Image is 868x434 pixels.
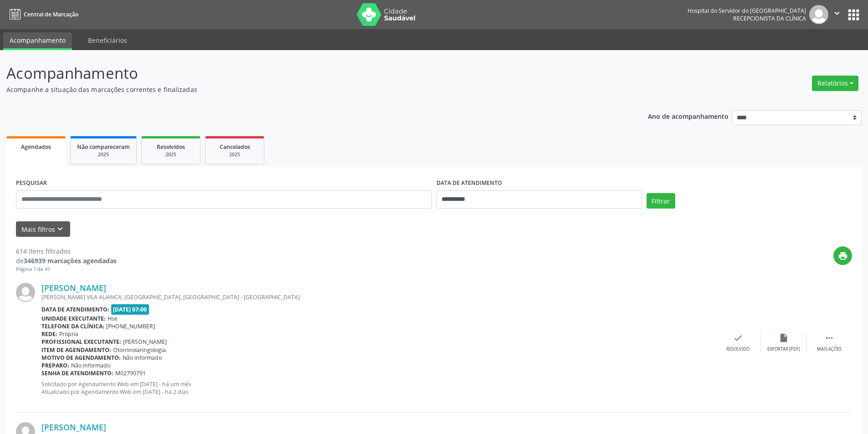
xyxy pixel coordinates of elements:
div: Mais ações [817,346,842,352]
div: Página 1 de 41 [16,266,117,273]
span: Hse [108,315,118,322]
b: Preparo: [41,362,69,369]
i: check [733,333,743,343]
b: Profissional executante: [41,338,121,346]
p: Ano de acompanhamento [648,110,729,122]
img: img [16,283,35,302]
i:  [832,8,842,18]
span: Cancelados [220,143,250,151]
label: PESQUISAR [16,176,47,190]
div: Exportar (PDF) [767,346,800,352]
a: [PERSON_NAME] [41,283,106,293]
button:  [828,5,846,24]
b: Item de agendamento: [41,346,111,354]
i:  [824,333,834,343]
div: 2025 [212,151,257,158]
label: DATA DE ATENDIMENTO [437,176,502,190]
div: de [16,256,117,266]
b: Unidade executante: [41,315,106,322]
b: Telefone da clínica: [41,322,104,330]
p: Solicitado por Agendamento Web em [DATE] - há um mês Atualizado por Agendamento Web em [DATE] - h... [41,380,715,396]
b: Motivo de agendamento: [41,354,121,362]
span: Recepcionista da clínica [733,15,806,22]
span: [PHONE_NUMBER] [106,322,155,330]
div: Resolvido [726,346,750,352]
div: Hospital do Servidor do [GEOGRAPHIC_DATA] [688,7,806,15]
button: Filtrar [647,193,675,209]
i: keyboard_arrow_down [55,224,65,234]
b: Senha de atendimento: [41,369,113,377]
button: apps [846,7,862,23]
span: Não informado [71,362,110,369]
i: insert_drive_file [779,333,789,343]
span: [DATE] 07:00 [111,304,149,315]
a: Beneficiários [82,32,134,48]
button: print [833,246,852,265]
span: [PERSON_NAME] [123,338,167,346]
span: Própria [59,330,78,338]
i: print [838,251,848,261]
div: 614 itens filtrados [16,246,117,256]
p: Acompanhamento [6,62,605,85]
span: Agendados [21,143,51,151]
div: 2025 [148,151,194,158]
div: [PERSON_NAME] VILA ALIANCA, [GEOGRAPHIC_DATA], [GEOGRAPHIC_DATA] - [GEOGRAPHIC_DATA] [41,293,715,301]
span: M02790791 [115,369,146,377]
a: [PERSON_NAME] [41,422,106,432]
span: Resolvidos [157,143,185,151]
span: Central de Marcação [24,10,78,18]
a: Central de Marcação [6,7,78,22]
img: img [809,5,828,24]
button: Relatórios [812,76,858,91]
b: Data de atendimento: [41,306,109,313]
span: Otorrinolaringologia [113,346,166,354]
button: Mais filtroskeyboard_arrow_down [16,221,70,237]
a: Acompanhamento [3,32,72,50]
div: 2025 [77,151,130,158]
strong: 346939 marcações agendadas [24,256,117,265]
b: Rede: [41,330,57,338]
span: Não informado [123,354,162,362]
span: Não compareceram [77,143,130,151]
p: Acompanhe a situação das marcações correntes e finalizadas [6,85,605,94]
